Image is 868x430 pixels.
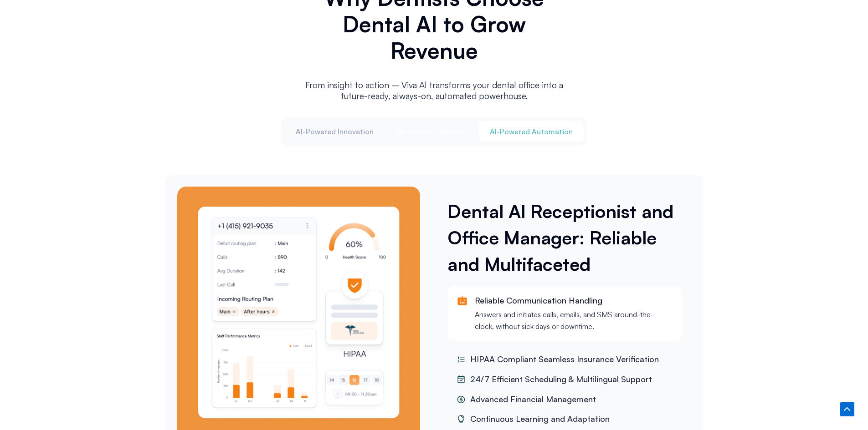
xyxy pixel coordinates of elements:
[468,412,610,426] span: Continuous Learning and Adaptation
[397,126,466,137] span: Al-Powered Insights
[468,373,652,386] span: 24/7 Efficient Scheduling & Multilingual Support
[475,309,673,333] p: Answers and initiates calls, emails, and SMS around-the- clock, without sick days or downtime.
[490,126,573,137] span: Al-Powered Automation
[468,353,659,366] span: HIPAA Compliant Seamless Insurance Verification
[296,126,374,137] span: Al-Powered Innovation
[468,393,596,406] span: Advanced Financial Management
[302,80,566,101] p: From insight to action – Viva Al transforms your dental office into a future-ready, always-on, au...
[475,295,602,305] span: Reliable Communication Handling
[447,198,687,277] h3: Dental Al Receptionist and Office Manager: Reliable and Multifaceted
